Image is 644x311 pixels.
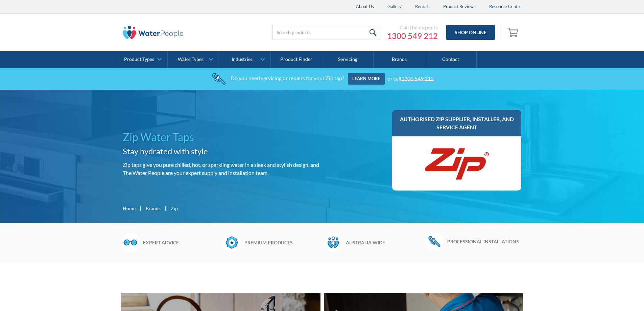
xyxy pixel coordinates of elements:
h6: Australia wide [346,239,422,246]
a: 1300 549 212 [387,31,438,41]
div: | [139,204,142,212]
h1: Zip Water Taps [123,129,319,145]
a: Contact [425,51,477,68]
img: Glasses [121,233,140,252]
img: Badge [222,233,241,252]
div: or call [387,75,434,81]
h6: Premium products [244,239,320,246]
h6: Expert advice [143,239,219,246]
p: Zip taps give you pure chilled, hot, or sparkling water in a sleek and stylish design. and The Wa... [123,161,319,177]
a: Brands [374,51,425,68]
a: Shop Online [446,25,495,40]
a: Product Finder [271,51,322,68]
a: Product Types [116,51,167,68]
a: Water Types [168,51,219,68]
a: Home [123,205,136,212]
img: Waterpeople Symbol [324,233,342,252]
div: Water Types [178,57,204,62]
div: Zip [171,205,178,212]
input: Search products [272,25,380,40]
h2: Stay hydrated with style [123,145,319,157]
a: Industries [219,51,270,68]
img: The Water People [123,26,184,39]
div: Do you need servicing or repairs for your Zip tap? [231,75,344,81]
img: Wrench [425,233,444,250]
div: Industries [232,57,253,62]
div: Product Types [124,57,154,62]
a: 1300 549 212 [401,75,434,81]
h6: Professional installations [447,238,523,245]
a: Learn more [348,73,385,85]
a: Brands [146,205,161,212]
div: Call the experts [387,24,438,31]
h3: Authorised Zip supplier, installer, and service agent [399,115,515,131]
img: shopping cart [507,27,520,38]
a: Servicing [322,51,374,68]
div: | [164,204,167,212]
img: Zip [423,143,491,184]
a: Open empty cart [505,24,522,41]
